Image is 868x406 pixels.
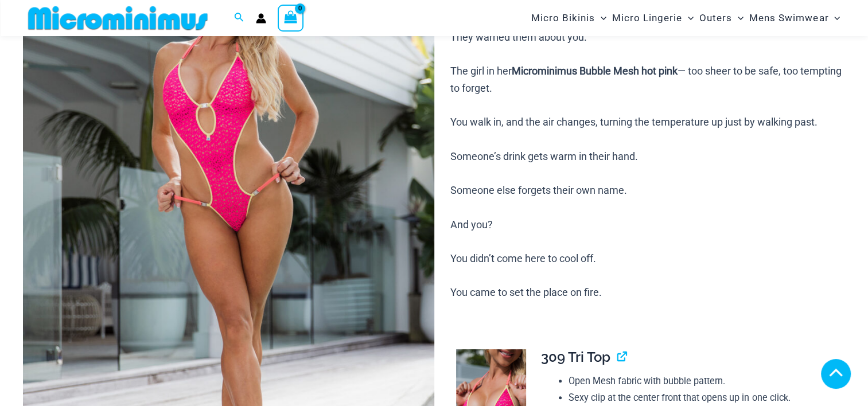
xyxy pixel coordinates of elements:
[682,3,694,33] span: Menu Toggle
[699,3,732,33] span: Outers
[595,3,606,33] span: Menu Toggle
[527,2,845,34] nav: Site Navigation
[696,3,746,33] a: OutersMenu ToggleMenu Toggle
[234,11,244,25] a: Search icon link
[569,373,835,390] li: Open Mesh fabric with bubble pattern.
[732,3,744,33] span: Menu Toggle
[612,3,682,33] span: Micro Lingerie
[609,3,696,33] a: Micro LingerieMenu ToggleMenu Toggle
[746,3,843,33] a: Mens SwimwearMenu ToggleMenu Toggle
[256,13,266,24] a: Account icon link
[528,3,609,33] a: Micro BikinisMenu ToggleMenu Toggle
[541,349,610,365] span: 309 Tri Top
[828,3,840,33] span: Menu Toggle
[24,5,212,31] img: MM SHOP LOGO FLAT
[450,29,845,301] p: They warned them about you. The girl in her — too sheer to be safe, too tempting to forget. You w...
[512,65,678,77] b: Microminimus Bubble Mesh hot pink
[749,3,828,33] span: Mens Swimwear
[531,3,595,33] span: Micro Bikinis
[278,5,304,31] a: View Shopping Cart, empty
